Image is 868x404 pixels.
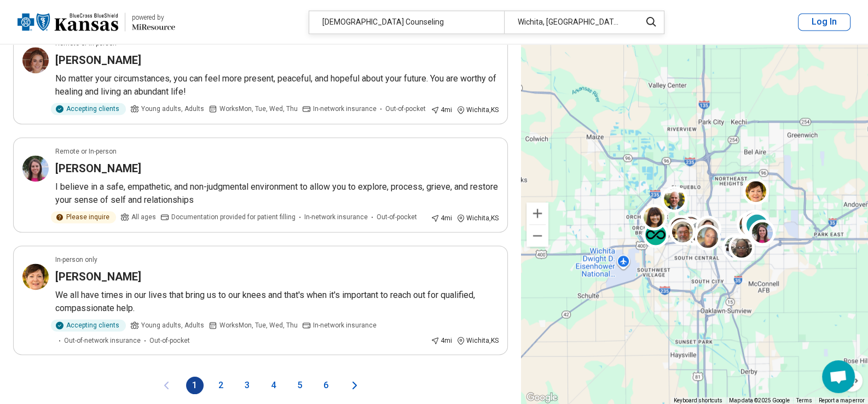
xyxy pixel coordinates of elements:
div: Accepting clients [51,319,126,331]
h3: [PERSON_NAME] [55,269,141,284]
button: Previous page [160,377,173,394]
div: 4 mi [431,105,452,115]
div: Wichita , KS [456,105,499,115]
button: Next page [348,377,361,394]
div: Accepting clients [51,103,126,115]
button: 5 [291,377,309,394]
span: Works Mon, Tue, Wed, Thu [219,104,298,114]
a: Report a map error [819,397,865,403]
div: Wichita , KS [456,213,499,223]
button: 3 [239,377,256,394]
p: Remote or In-person [55,147,117,156]
img: Blue Cross Blue Shield Kansas [18,9,118,35]
span: Works Mon, Tue, Wed, Thu [219,320,298,330]
a: Blue Cross Blue Shield Kansaspowered by [18,9,175,35]
div: 4 mi [431,213,452,223]
button: Zoom in [526,202,548,224]
h3: [PERSON_NAME] [55,52,141,68]
p: We all have times in our lives that bring us to our knees and that's when it's important to reach... [55,289,499,315]
p: In-person only [55,255,97,265]
span: Out-of-pocket [149,336,190,346]
span: Young adults, Adults [141,104,204,114]
button: 6 [317,377,335,394]
span: Out-of-pocket [385,104,426,114]
div: 2 [744,212,770,238]
p: No matter your circumstances, you can feel more present, peaceful, and hopeful about your future.... [55,72,499,98]
button: Log In [798,13,850,31]
span: In-network insurance [304,212,368,222]
span: Young adults, Adults [141,320,204,330]
button: 4 [265,377,282,394]
div: Open chat [822,360,855,393]
button: 1 [186,377,204,394]
div: powered by [132,13,175,22]
h3: [PERSON_NAME] [55,161,141,176]
div: Please inquire [51,211,116,223]
div: 4 mi [431,336,452,346]
span: In-network insurance [313,104,377,114]
button: Zoom out [526,225,548,247]
button: 2 [212,377,230,394]
span: Out-of-pocket [377,212,417,222]
span: Map data ©2025 Google [729,397,790,403]
span: Out-of-network insurance [64,336,141,346]
a: Terms (opens in new tab) [796,397,812,403]
span: All ages [131,212,156,222]
p: I believe in a safe, empathetic, and non-judgmental environment to allow you to explore, process,... [55,180,499,207]
div: [DEMOGRAPHIC_DATA] Counseling [309,11,504,33]
div: Wichita, [GEOGRAPHIC_DATA] [504,11,634,33]
span: In-network insurance [313,320,377,330]
div: Wichita , KS [456,336,499,346]
span: Documentation provided for patient filling [171,212,296,222]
